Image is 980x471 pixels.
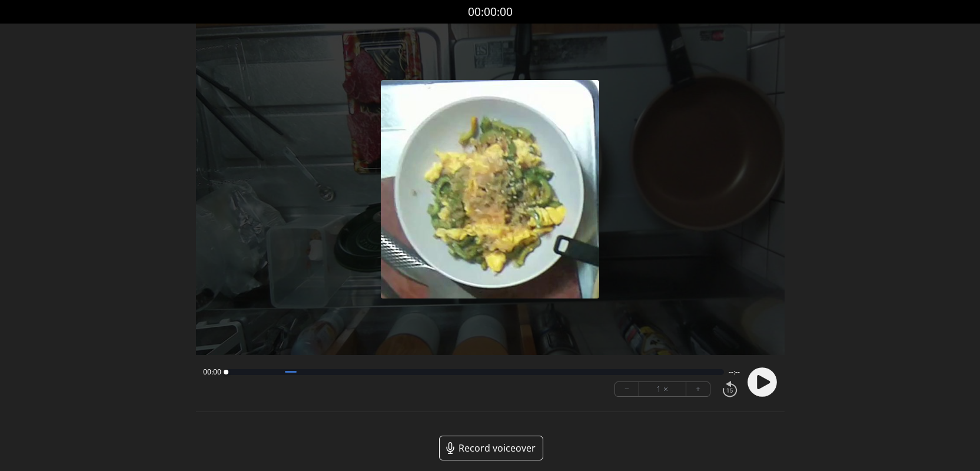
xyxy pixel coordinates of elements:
[381,80,599,298] img: Poster Image
[439,436,543,460] a: Record voiceover
[615,382,639,396] button: −
[686,382,710,396] button: +
[729,367,740,377] span: --:--
[459,441,536,455] span: Record voiceover
[639,382,686,396] div: 1 ×
[203,367,221,377] span: 00:00
[468,4,513,21] a: 00:00:00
